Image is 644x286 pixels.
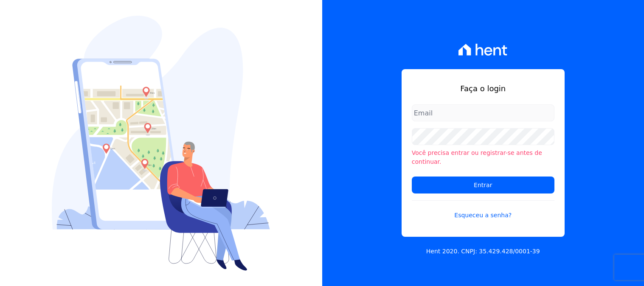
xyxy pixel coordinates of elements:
li: Você precisa entrar ou registrar-se antes de continuar. [412,149,554,166]
h1: Faça o login [412,83,554,94]
img: Login [52,16,270,271]
a: Esqueceu a senha? [412,200,554,220]
input: Email [412,104,554,121]
p: Hent 2020. CNPJ: 35.429.428/0001-39 [426,247,540,256]
input: Entrar [412,177,554,193]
